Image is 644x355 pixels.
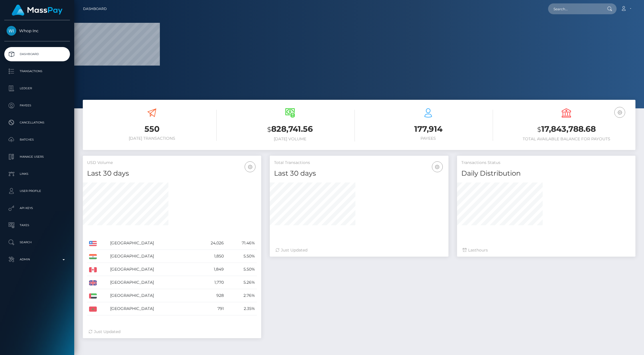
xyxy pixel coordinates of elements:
h6: [DATE] Volume [225,137,355,141]
td: 2.76% [226,289,257,302]
p: Payees [7,101,68,110]
td: 1,770 [195,276,226,289]
a: API Keys [4,201,70,215]
td: [GEOGRAPHIC_DATA] [108,276,195,289]
input: Search... [548,3,602,14]
td: [GEOGRAPHIC_DATA] [108,263,195,276]
img: GB.png [89,280,97,285]
td: 5.50% [226,263,257,276]
div: Last hours [463,247,630,253]
h3: 828,741.56 [225,123,355,135]
a: Transactions [4,64,70,78]
h3: 550 [87,123,217,135]
a: Admin [4,252,70,267]
a: User Profile [4,184,70,198]
p: Taxes [7,221,68,230]
a: Dashboard [4,47,70,61]
td: 928 [195,289,226,302]
td: 2.35% [226,302,257,315]
a: Batches [4,133,70,147]
td: [GEOGRAPHIC_DATA] [108,289,195,302]
h3: 177,914 [363,123,493,135]
a: Cancellations [4,115,70,130]
h5: Total Transactions [274,160,444,166]
img: AE.png [89,293,97,299]
img: MassPay Logo [12,5,63,16]
p: Ledger [7,84,68,93]
a: Ledger [4,81,70,96]
p: Manage Users [7,153,68,161]
td: 5.50% [226,250,257,263]
p: Links [7,170,68,178]
img: MA.png [89,307,97,312]
p: Cancellations [7,118,68,127]
h3: 17,843,788.68 [502,123,631,135]
a: Manage Users [4,150,70,164]
p: API Keys [7,204,68,212]
td: 791 [195,302,226,315]
a: Taxes [4,218,70,232]
h6: Payees [363,136,493,141]
a: Search [4,235,70,249]
h6: Total Available Balance for Payouts [502,137,631,141]
p: Dashboard [7,50,68,58]
h5: Transactions Status [461,160,631,166]
a: Payees [4,98,70,113]
h4: Daily Distribution [461,169,631,178]
td: [GEOGRAPHIC_DATA] [108,250,195,263]
span: Whop Inc [4,28,70,33]
h6: [DATE] Transactions [87,136,217,141]
p: Search [7,238,68,247]
h4: Last 30 days [87,169,257,178]
td: 1,850 [195,250,226,263]
img: Whop Inc [7,26,16,36]
p: Transactions [7,67,68,76]
td: 1,849 [195,263,226,276]
td: 5.26% [226,276,257,289]
td: [GEOGRAPHIC_DATA] [108,237,195,250]
img: IN.png [89,254,97,259]
td: 24,026 [195,237,226,250]
a: Dashboard [83,3,107,15]
td: 71.46% [226,237,257,250]
small: $ [267,125,271,133]
small: $ [537,125,541,133]
div: Just Updated [275,247,442,253]
img: CA.png [89,267,97,272]
div: Just Updated [88,329,255,335]
h4: Last 30 days [274,169,444,178]
p: Admin [7,255,68,264]
h5: USD Volume [87,160,257,166]
img: US.png [89,241,97,246]
td: [GEOGRAPHIC_DATA] [108,302,195,315]
p: User Profile [7,187,68,195]
a: Links [4,167,70,181]
p: Batches [7,135,68,144]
